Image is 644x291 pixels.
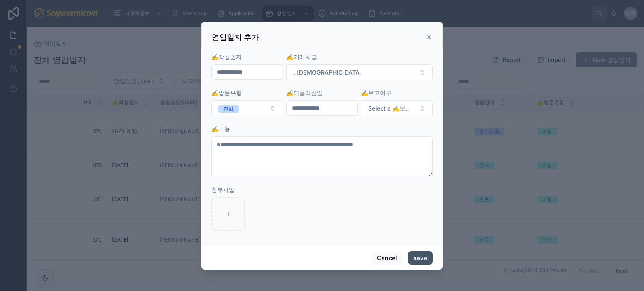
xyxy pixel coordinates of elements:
[368,104,415,113] span: Select a ✍️보고여부
[212,32,259,42] h3: 영업일지 추가
[361,100,433,116] button: Select Button
[361,89,392,96] span: ✍️보고여부
[408,251,433,265] button: save
[286,53,317,60] span: ✍️거래처명
[211,125,230,132] span: ✍️내용
[211,186,235,193] span: 첨부파일
[293,68,362,77] span: . [DEMOGRAPHIC_DATA]
[211,89,242,96] span: ✍️방문유형
[223,105,234,113] div: 전화
[211,53,242,60] span: ✍️작성일자
[286,64,433,80] button: Select Button
[371,251,402,265] button: Cancel
[286,89,323,96] span: ✍️다음액션일
[211,100,283,116] button: Select Button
